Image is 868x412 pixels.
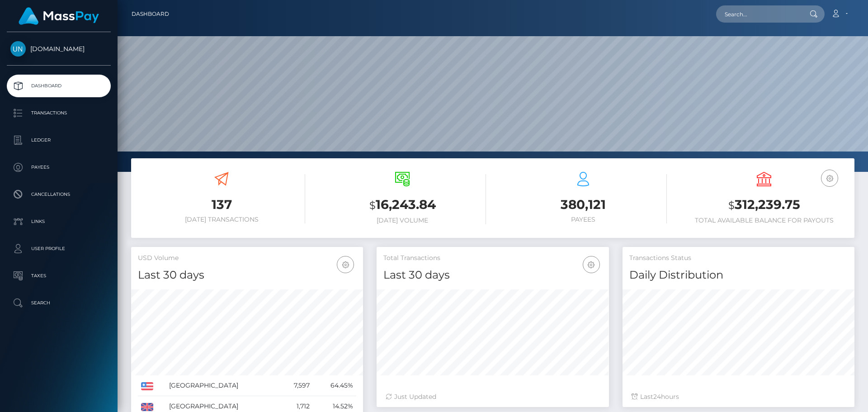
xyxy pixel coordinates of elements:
div: Just Updated [386,392,599,402]
p: Cancellations [10,188,107,201]
h3: 16,243.84 [319,196,486,214]
span: 24 [653,393,661,401]
a: Dashboard [7,75,111,97]
a: Payees [7,156,111,179]
img: US.png [141,382,153,390]
h6: [DATE] Volume [319,217,486,224]
a: Taxes [7,265,111,287]
img: MassPay Logo [19,7,99,25]
h4: Last 30 days [383,267,602,283]
a: Dashboard [132,5,169,24]
small: $ [369,199,376,212]
a: Transactions [7,102,111,124]
a: Search [7,292,111,314]
h5: Total Transactions [383,254,602,263]
h6: [DATE] Transactions [138,216,305,223]
div: Last hours [632,392,845,402]
td: 64.45% [313,375,356,396]
p: Transactions [10,106,107,120]
h6: Total Available Balance for Payouts [680,217,848,224]
h3: 312,239.75 [680,196,848,214]
p: User Profile [10,242,107,256]
h4: Last 30 days [138,267,356,283]
input: Search... [716,5,801,23]
img: GB.png [141,403,153,411]
p: Links [10,215,107,228]
a: User Profile [7,237,111,260]
a: Links [7,210,111,233]
p: Payees [10,161,107,174]
h5: Transactions Status [629,254,848,263]
p: Ledger [10,133,107,147]
img: Unlockt.me [10,41,26,57]
h3: 380,121 [500,196,667,213]
td: [GEOGRAPHIC_DATA] [166,375,279,396]
h6: Payees [500,216,667,223]
h3: 137 [138,196,305,213]
h4: Daily Distribution [629,267,848,283]
p: Dashboard [10,79,107,93]
p: Search [10,296,107,310]
a: Cancellations [7,183,111,206]
h5: USD Volume [138,254,356,263]
td: 7,597 [279,375,313,396]
span: [DOMAIN_NAME] [7,45,111,53]
p: Taxes [10,269,107,283]
a: Ledger [7,129,111,152]
small: $ [728,199,735,212]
